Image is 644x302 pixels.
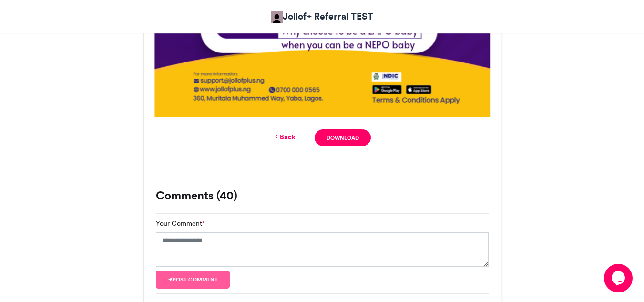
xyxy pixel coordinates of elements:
[271,11,283,23] img: Jollof+ Referral TEST
[156,190,489,201] h3: Comments (40)
[156,271,230,289] button: Post comment
[604,264,634,292] iframe: chat widget
[156,219,204,229] label: Your Comment
[273,132,296,142] a: Back
[271,10,373,23] a: Jollof+ Referral TEST
[315,129,370,146] a: Download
